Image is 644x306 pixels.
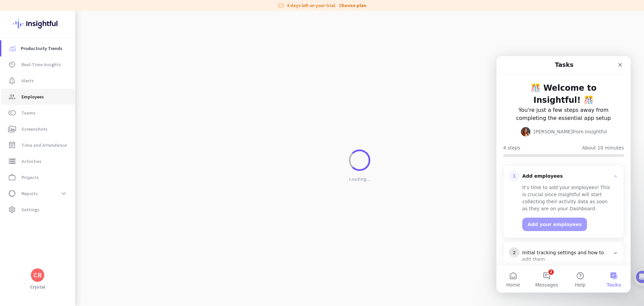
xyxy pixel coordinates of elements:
[21,189,38,198] span: Reports
[8,157,16,165] i: storage
[8,141,16,149] i: event_note
[21,93,44,101] span: Employees
[1,153,75,169] a: storageActivities
[21,141,67,149] span: Time and Attendance
[1,40,75,56] a: menu-itemProductivity Trends
[1,202,75,218] a: settingsSettings
[278,2,284,9] i: label
[1,105,75,121] a: tollTeams
[8,109,16,117] i: toll
[8,125,16,133] i: perm_media
[9,45,15,51] img: menu-item
[8,206,16,214] i: settings
[8,77,16,85] i: notification_important
[21,60,61,69] span: Real-Time Insights
[496,56,631,293] iframe: Intercom live chat
[349,176,370,182] p: Loading...
[1,56,75,73] a: av_timerReal-Time Insights
[1,169,75,185] a: work_outlineProjects
[1,73,75,89] a: notification_importantAlerts
[21,109,36,117] span: Teams
[21,125,48,133] span: Screenshots
[21,157,42,165] span: Activities
[339,2,366,9] a: Choose plan
[21,173,39,181] span: Projects
[58,187,70,200] button: expand_more
[21,44,62,52] span: Productivity Trends
[8,60,16,69] i: av_timer
[13,11,62,37] img: Insightful logo
[1,89,75,105] a: groupEmployees
[34,272,42,278] div: CR
[21,77,34,85] span: Alerts
[1,137,75,153] a: event_noteTime and Attendance
[8,173,16,181] i: work_outline
[1,185,75,202] a: data_usageReportsexpand_more
[8,93,16,101] i: group
[21,206,40,214] span: Settings
[1,121,75,137] a: perm_mediaScreenshots
[8,189,16,198] i: data_usage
